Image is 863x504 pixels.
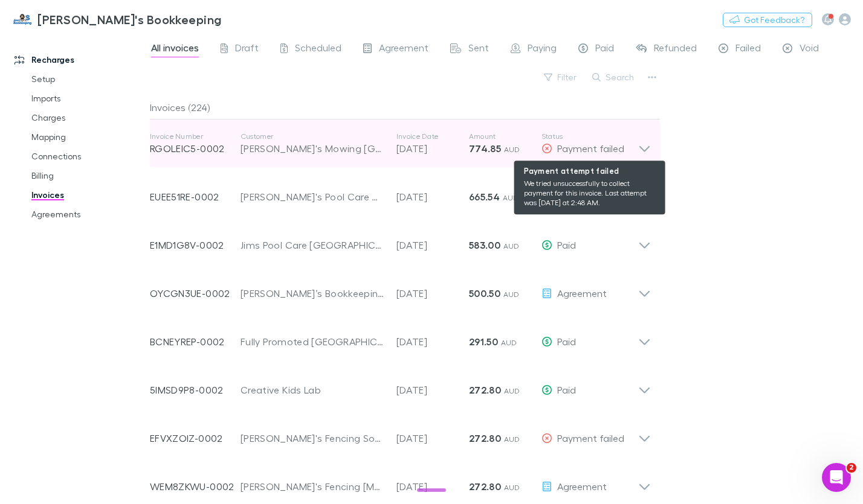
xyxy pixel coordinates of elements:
span: Payment failed [557,142,624,154]
strong: 272.80 [469,432,501,444]
p: [DATE] [396,431,469,445]
strong: 774.85 [469,142,501,155]
div: 5IMSD9P8-0002Creative Kids Lab[DATE]272.80 AUDPaid [140,361,661,409]
span: Payment failed [557,432,624,444]
a: [PERSON_NAME]'s Bookkeeping [5,5,229,34]
p: [DATE] [396,190,469,204]
p: Invoice Date [396,132,469,141]
p: E1MD1G8V-0002 [150,238,241,252]
p: Amount [469,132,541,141]
div: EUEE51RE-0002[PERSON_NAME]'s Pool Care Warralily Cancelled [DATE][DATE]665.54 AUDPaid [140,168,661,216]
a: Charges [19,108,157,127]
button: Got Feedback? [723,13,812,27]
p: [DATE] [396,479,469,494]
span: Paid [557,239,576,250]
span: AUD [501,338,517,347]
a: Connections [19,147,157,166]
img: Jim's Bookkeeping's Logo [12,12,33,27]
span: AUD [504,483,520,492]
span: Agreement [557,287,607,299]
span: Paid [557,384,576,395]
div: Jims Pool Care [GEOGRAPHIC_DATA] [241,238,384,252]
div: [PERSON_NAME]'s Pool Care Warralily Cancelled [DATE] [241,190,384,204]
strong: 500.50 [469,287,500,299]
strong: 272.80 [469,480,501,493]
div: BCNEYREP-0002Fully Promoted [GEOGRAPHIC_DATA][DATE]291.50 AUDPaid [140,313,661,361]
span: All invoices [151,42,199,57]
strong: 583.00 [469,239,500,251]
span: Failed [735,42,761,57]
div: OYCGN3UE-0002[PERSON_NAME]’s Bookkeeping ([GEOGRAPHIC_DATA])[DATE]500.50 AUDAgreement [140,264,661,313]
a: Mapping [19,127,157,147]
div: [PERSON_NAME]'s Fencing [MEDICAL_DATA] Gully [241,479,384,494]
span: AUD [504,386,520,395]
span: Scheduled [295,42,341,57]
span: AUD [503,241,520,250]
div: Invoice NumberRGOLEIC5-0002Customer[PERSON_NAME]'s Mowing [GEOGRAPHIC_DATA] [GEOGRAPHIC_DATA] [DA... [140,120,661,168]
div: Fully Promoted [GEOGRAPHIC_DATA] [241,334,384,349]
span: AUD [504,145,520,154]
p: EFVXZOIZ-0002 [150,431,241,445]
span: Sent [468,42,489,57]
span: Paid [557,336,576,347]
p: BCNEYREP-0002 [150,334,241,349]
span: Agreement [557,480,607,492]
div: EFVXZOIZ-0002[PERSON_NAME]'s Fencing Somerville[DATE]272.80 AUDPayment failed [140,409,661,458]
p: 5IMSD9P8-0002 [150,383,241,397]
a: Billing [19,166,157,185]
span: Void [800,42,819,57]
div: Creative Kids Lab [241,383,384,397]
div: [PERSON_NAME]’s Bookkeeping ([GEOGRAPHIC_DATA]) [241,286,384,301]
a: Agreements [19,205,157,224]
p: Customer [241,132,384,141]
p: EUEE51RE-0002 [150,190,241,204]
button: Filter [538,70,584,85]
span: Agreement [379,42,428,57]
p: RGOLEIC5-0002 [150,141,241,156]
span: 2 [847,463,856,473]
span: AUD [503,290,520,299]
div: E1MD1G8V-0002Jims Pool Care [GEOGRAPHIC_DATA][DATE]583.00 AUDPaid [140,216,661,264]
p: [DATE] [396,383,469,397]
iframe: Intercom live chat [822,463,851,492]
p: [DATE] [396,334,469,349]
p: OYCGN3UE-0002 [150,286,241,301]
p: [DATE] [396,286,469,301]
span: Paid [595,42,614,57]
strong: 272.80 [469,384,501,396]
p: [DATE] [396,238,469,252]
button: Search [586,70,641,85]
div: [PERSON_NAME]'s Mowing [GEOGRAPHIC_DATA] [GEOGRAPHIC_DATA] [DATE] [241,141,384,156]
span: AUD [503,193,519,202]
span: AUD [504,435,520,444]
p: Invoice Number [150,132,241,141]
p: [DATE] [396,141,469,156]
span: Paying [528,42,557,57]
span: Refunded [654,42,697,57]
a: Invoices [19,185,157,205]
p: Status [541,132,638,141]
span: Draft [235,42,259,57]
a: Imports [19,89,157,108]
div: [PERSON_NAME]'s Fencing Somerville [241,431,384,445]
h3: [PERSON_NAME]'s Bookkeeping [37,12,221,27]
strong: 291.50 [469,336,498,348]
strong: 665.54 [469,191,500,203]
a: Recharges [2,50,157,69]
a: Setup [19,69,157,89]
span: Paid [557,191,576,202]
p: WEM8ZKWU-0002 [150,479,241,494]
